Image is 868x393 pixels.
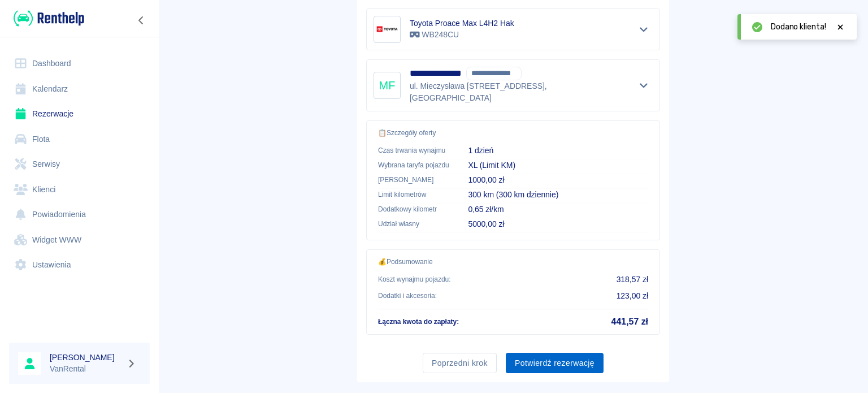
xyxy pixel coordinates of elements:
[376,18,398,41] img: Image
[50,363,122,375] p: VanRental
[617,274,648,286] p: 318,57 zł
[378,204,450,214] p: Dodatkowy kilometr
[9,152,150,177] a: Serwisy
[617,290,648,302] p: 123,00 zł
[14,9,84,28] img: Renthelp logo
[133,13,150,28] button: Zwiń nawigację
[378,274,451,284] p: Koszt wynajmu pojazdu :
[9,202,150,227] a: Powiadomienia
[468,174,648,186] p: 1000,00 zł
[410,18,514,29] h6: Toyota Proace Max L4H2 Hak
[378,219,450,229] p: Udział własny
[378,291,437,301] p: Dodatki i akcesoria :
[611,316,648,327] h5: 441,57 zł
[378,317,459,327] p: Łączna kwota do zapłaty :
[410,29,514,41] p: WB248CU
[374,72,401,99] div: MF
[468,189,648,201] p: 300 km (300 km dziennie)
[378,175,450,185] p: [PERSON_NAME]
[9,101,150,127] a: Rezerwacje
[378,189,450,200] p: Limit kilometrów
[9,51,150,76] a: Dashboard
[378,128,648,138] p: 📋 Szczegóły oferty
[50,352,122,363] h6: [PERSON_NAME]
[378,145,450,156] p: Czas trwania wynajmu
[468,204,648,215] p: 0,65 zł/km
[9,227,150,253] a: Widget WWW
[410,80,626,104] p: ul. Mieczysława [STREET_ADDRESS] , [GEOGRAPHIC_DATA]
[506,353,604,374] button: Potwierdź rezerwację
[378,257,648,267] p: 💰 Podsumowanie
[635,77,653,93] button: Pokaż szczegóły
[9,177,150,202] a: Klienci
[635,21,653,37] button: Pokaż szczegóły
[9,127,150,152] a: Flota
[9,76,150,102] a: Kalendarz
[468,159,648,171] p: XL (Limit KM)
[468,145,648,157] p: 1 dzień
[771,21,826,33] span: Dodano klienta!
[378,160,450,170] p: Wybrana taryfa pojazdu
[9,9,84,28] a: Renthelp logo
[423,353,497,374] button: Poprzedni krok
[9,252,150,278] a: Ustawienia
[468,218,648,230] p: 5000,00 zł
